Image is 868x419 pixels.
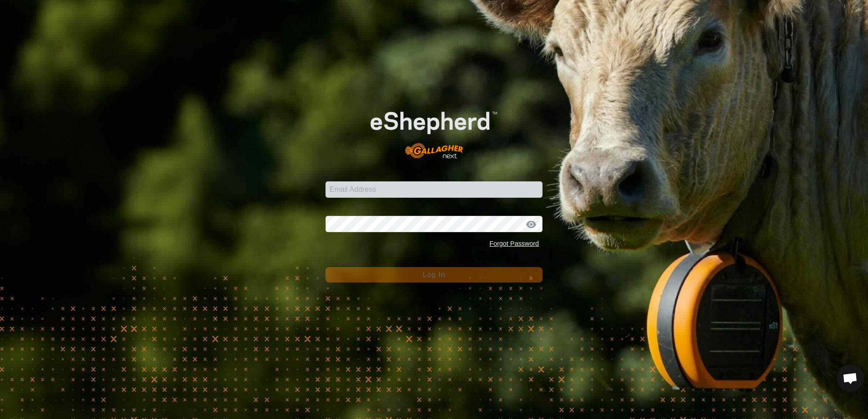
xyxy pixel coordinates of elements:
[423,271,445,278] span: Log In
[489,240,539,247] a: Forgot Password
[347,93,521,167] img: E-shepherd Logo
[325,181,542,198] input: Email Address
[837,365,864,392] div: Open chat
[325,267,542,283] button: Log In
